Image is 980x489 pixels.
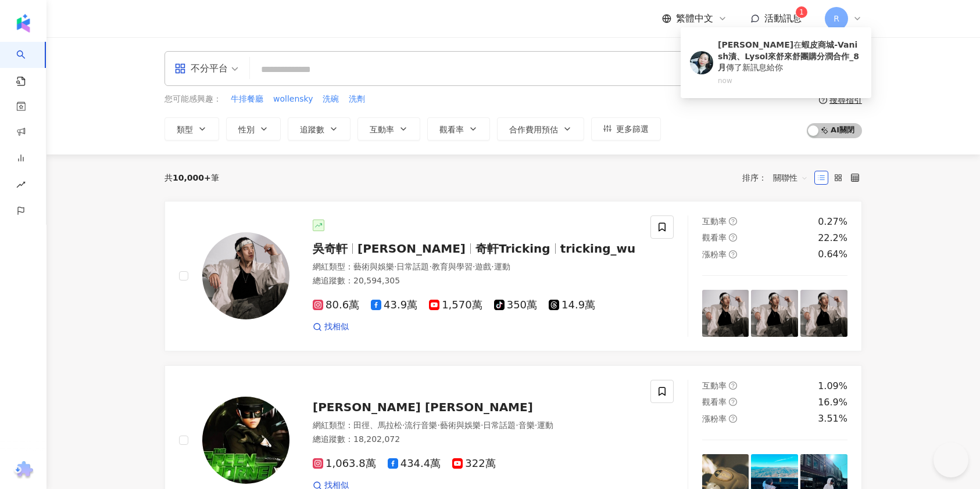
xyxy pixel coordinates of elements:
[494,299,537,311] span: 350萬
[729,217,737,225] span: question-circle
[394,262,396,271] span: ·
[702,233,727,242] span: 觀看率
[475,262,491,271] span: 遊戲
[313,242,348,256] span: 吳奇軒
[690,51,713,74] img: KOL Avatar
[313,458,376,470] span: 1,063.8萬
[313,321,349,333] a: 找相似
[322,93,339,106] button: 洗碗
[799,8,804,16] span: 1
[537,420,553,430] span: 運動
[718,40,793,49] b: [PERSON_NAME]
[357,242,466,256] span: [PERSON_NAME]
[313,275,636,287] div: 總追蹤數 ： 20,594,305
[676,12,713,25] span: 繁體中文
[718,39,862,74] div: 在 傳了新訊息給你
[353,262,394,271] span: 藝術與娛樂
[494,262,510,271] span: 運動
[300,125,324,134] span: 追蹤數
[357,117,420,141] button: 互動率
[473,262,475,271] span: ·
[353,420,402,430] span: 田徑、馬拉松
[273,93,313,106] button: wollensky
[702,250,727,259] span: 漲粉率
[933,443,968,477] iframe: Help Scout Beacon - Open
[402,420,405,430] span: ·
[164,94,221,105] span: 您可能感興趣：
[773,168,808,187] span: 關聯性
[173,173,211,182] span: 10,000+
[702,217,727,226] span: 互動率
[452,458,495,470] span: 322萬
[370,125,394,134] span: 互動率
[164,117,219,141] button: 類型
[497,117,584,141] button: 合作費用預估
[174,59,228,78] div: 不分平台
[238,125,255,134] span: 性別
[437,420,439,430] span: ·
[475,242,550,256] span: 奇軒Tricking
[729,382,737,390] span: question-circle
[729,250,737,258] span: question-circle
[177,125,193,134] span: 類型
[164,173,219,182] div: 共 筆
[549,299,595,311] span: 14.9萬
[405,420,437,430] span: 流行音樂
[518,420,535,430] span: 音樂
[481,420,483,430] span: ·
[818,412,847,425] div: 3.51%
[616,124,649,134] span: 更多篩選
[729,415,737,423] span: question-circle
[535,420,537,430] span: ·
[164,201,862,351] a: KOL Avatar吳奇軒[PERSON_NAME]奇軒Trickingtricking_wu網紅類型：藝術與娛樂·日常話題·教育與學習·遊戲·運動總追蹤數：20,594,30580.6萬43....
[313,400,533,414] span: [PERSON_NAME] [PERSON_NAME]
[313,420,636,432] div: 網紅類型 ：
[718,40,859,72] b: 蝦皮商城-Vanish漬、Lysol來舒來舒團購分潤合作_8月
[273,94,313,105] span: wollensky
[388,458,441,470] span: 434.4萬
[439,125,464,134] span: 觀看率
[591,117,661,141] button: 更多篩選
[742,168,814,187] div: 排序：
[313,299,359,311] span: 80.6萬
[818,215,847,228] div: 0.27%
[288,117,350,141] button: 追蹤數
[491,262,493,271] span: ·
[702,397,727,407] span: 觀看率
[764,13,802,24] span: 活動訊息
[829,95,862,105] div: 搜尋指引
[800,290,847,337] img: post-image
[348,93,366,106] button: 洗劑
[834,12,839,25] span: R
[14,14,33,33] img: logo icon
[371,299,417,311] span: 43.9萬
[324,321,349,333] span: 找相似
[796,6,807,18] sup: 1
[702,290,749,337] img: post-image
[818,396,847,409] div: 16.9%
[202,232,289,319] img: KOL Avatar
[432,262,473,271] span: 教育與學習
[818,380,847,393] div: 1.09%
[427,117,490,141] button: 觀看率
[349,94,365,105] span: 洗劑
[729,398,737,406] span: question-circle
[231,94,263,105] span: 牛排餐廳
[226,117,281,141] button: 性別
[818,248,847,261] div: 0.64%
[560,242,636,256] span: tricking_wu
[174,63,186,74] span: appstore
[429,262,431,271] span: ·
[729,233,737,242] span: question-circle
[396,262,429,271] span: 日常話題
[202,397,289,484] img: KOL Avatar
[313,261,636,273] div: 網紅類型 ：
[509,125,558,134] span: 合作費用預估
[313,434,636,445] div: 總追蹤數 ： 18,202,072
[819,96,827,104] span: question-circle
[516,420,518,430] span: ·
[12,461,35,480] img: chrome extension
[702,414,727,423] span: 漲粉率
[440,420,481,430] span: 藝術與娛樂
[718,76,862,86] div: now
